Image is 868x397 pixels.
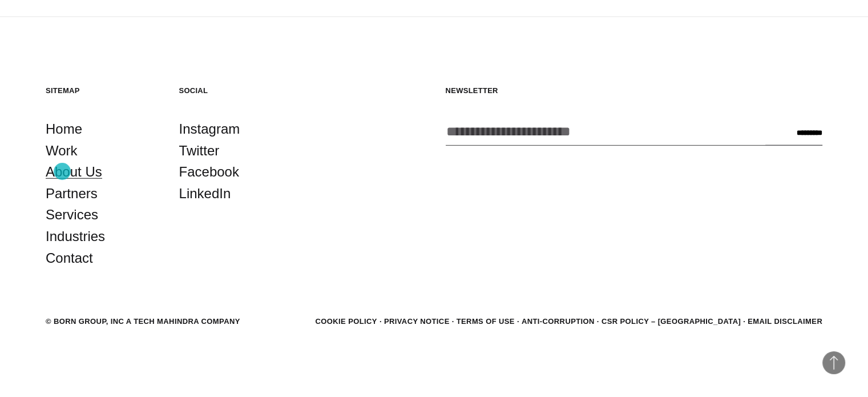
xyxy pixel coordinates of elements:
[822,351,845,374] button: Back to Top
[46,118,82,140] a: Home
[446,86,823,95] h5: Newsletter
[315,317,377,326] a: Cookie Policy
[384,317,450,326] a: Privacy Notice
[46,247,93,269] a: Contact
[46,204,98,226] a: Services
[522,317,595,326] a: Anti-Corruption
[457,317,515,326] a: Terms of Use
[46,140,78,162] a: Work
[748,317,822,326] a: Email Disclaimer
[601,317,741,326] a: CSR POLICY – [GEOGRAPHIC_DATA]
[179,86,290,95] h5: Social
[179,140,220,162] a: Twitter
[179,118,240,140] a: Instagram
[46,316,240,327] div: © BORN GROUP, INC A Tech Mahindra Company
[179,183,231,204] a: LinkedIn
[46,86,156,95] h5: Sitemap
[46,183,98,204] a: Partners
[46,226,105,247] a: Industries
[46,161,102,183] a: About Us
[179,161,239,183] a: Facebook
